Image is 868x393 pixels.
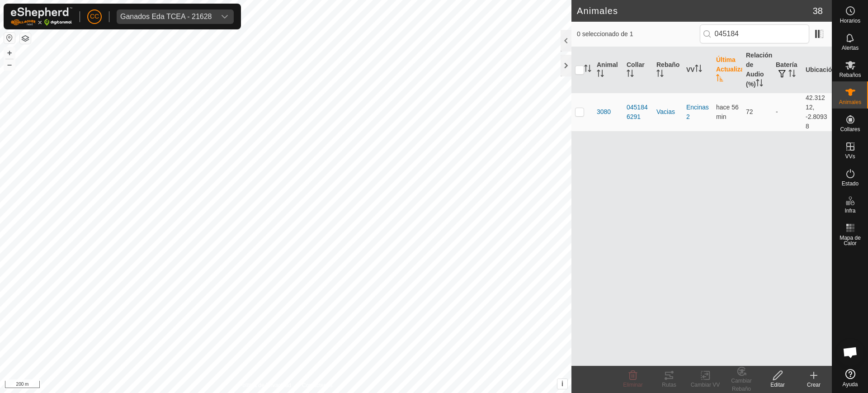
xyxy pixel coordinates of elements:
span: Animales [839,99,861,105]
span: 17 sept 2025, 8:06 [716,104,739,120]
div: dropdown trigger [216,9,234,24]
td: - [772,93,802,131]
th: VV [683,47,712,93]
span: Mapa de Calor [835,235,866,246]
p-sorticon: Activar para ordenar [597,71,604,78]
p-sorticon: Activar para ordenar [695,66,702,73]
p-sorticon: Activar para ordenar [584,66,591,73]
span: Rebaños [839,72,861,78]
p-sorticon: Activar para ordenar [756,80,763,88]
span: 0 seleccionado de 1 [577,29,700,39]
span: CC [90,12,99,21]
img: Logo Gallagher [11,7,72,26]
div: Vacias [656,107,679,117]
p-sorticon: Activar para ordenar [788,71,796,78]
button: Restablecer Mapa [4,33,15,43]
th: Animal [593,47,623,93]
p-sorticon: Activar para ordenar [716,76,723,83]
button: – [4,59,15,70]
th: Batería [772,47,802,93]
div: Rutas [651,381,687,389]
p-sorticon: Activar para ordenar [627,71,634,78]
button: Capas del Mapa [20,33,31,44]
span: Infra [844,208,855,213]
div: Cambiar VV [687,381,723,389]
span: Alertas [842,45,859,51]
p-sorticon: Activar para ordenar [656,71,664,78]
div: 0451846291 [627,103,649,122]
div: Ganados Eda TCEA - 21628 [120,13,212,20]
span: 38 [813,4,823,18]
th: Última Actualización [712,47,742,93]
button: + [4,47,15,58]
div: Crear [796,381,832,389]
th: Collar [623,47,653,93]
td: 42.31212, -2.80938 [802,93,832,131]
h2: Animales [577,5,813,16]
div: Chat abierto [837,339,864,366]
span: Horarios [840,18,860,24]
span: Estado [842,181,859,186]
input: Buscar (S) [700,24,809,43]
span: 72 [746,108,753,115]
a: Contáctenos [302,381,332,389]
button: i [557,379,567,389]
span: VVs [845,154,855,159]
a: Política de Privacidad [239,381,291,389]
span: 3080 [597,107,611,117]
div: Editar [759,381,796,389]
a: Ayuda [832,365,868,391]
span: Collares [840,127,860,132]
a: Encinas2 [686,104,709,120]
div: Cambiar Rebaño [723,377,759,393]
th: Relación de Audio (%) [742,47,772,93]
span: Ganados Eda TCEA - 21628 [117,9,216,24]
span: i [561,380,563,388]
span: Eliminar [623,382,642,388]
th: Rebaño [653,47,683,93]
th: Ubicación [802,47,832,93]
span: Ayuda [843,382,858,387]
